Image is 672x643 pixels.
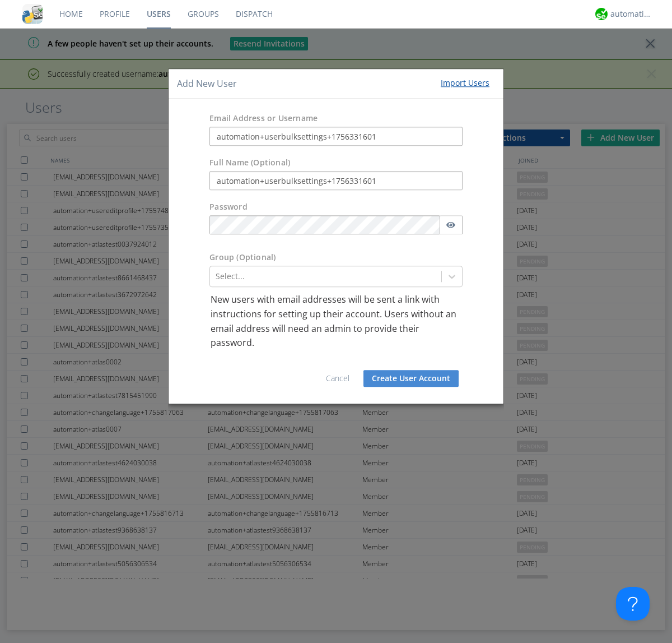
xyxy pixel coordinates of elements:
[209,202,248,213] label: Password
[209,172,463,191] input: Julie Appleseed
[441,77,489,89] div: Import Users
[363,370,459,387] button: Create User Account
[209,158,290,169] label: Full Name (Optional)
[177,77,237,90] h4: Add New User
[22,4,43,24] img: cddb5a64eb264b2086981ab96f4c1ba7
[209,113,318,124] label: Email Address or Username
[326,373,349,383] a: Cancel
[211,293,461,350] p: New users with email addresses will be sent a link with instructions for setting up their account...
[595,8,608,20] img: d2d01cd9b4174d08988066c6d424eccd
[610,8,652,20] div: automation+atlas
[209,127,463,146] input: e.g. email@address.com, Housekeeping1
[209,252,276,263] label: Group (Optional)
